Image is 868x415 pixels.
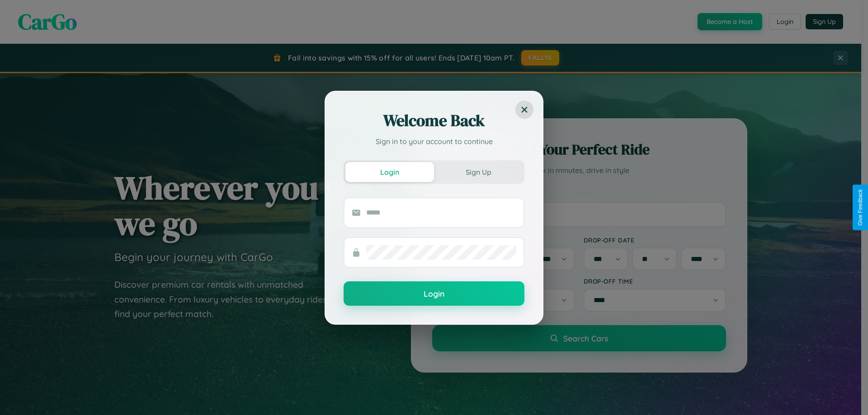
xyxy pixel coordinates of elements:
button: Login [345,162,434,182]
button: Sign Up [434,162,523,182]
p: Sign in to your account to continue [344,136,524,147]
div: Give Feedback [857,189,863,226]
h2: Welcome Back [344,110,524,131]
button: Login [344,281,524,306]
